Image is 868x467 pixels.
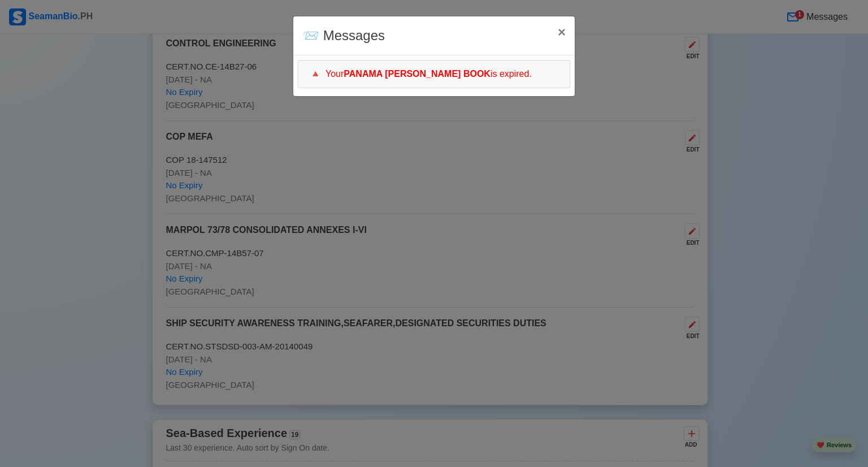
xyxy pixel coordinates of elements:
[558,24,566,40] span: ×
[344,69,491,79] b: PANAMA [PERSON_NAME] BOOK
[310,69,321,79] span: 🔺
[298,60,570,88] div: Your is expired.
[302,28,319,43] span: messages
[302,25,385,46] div: Messages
